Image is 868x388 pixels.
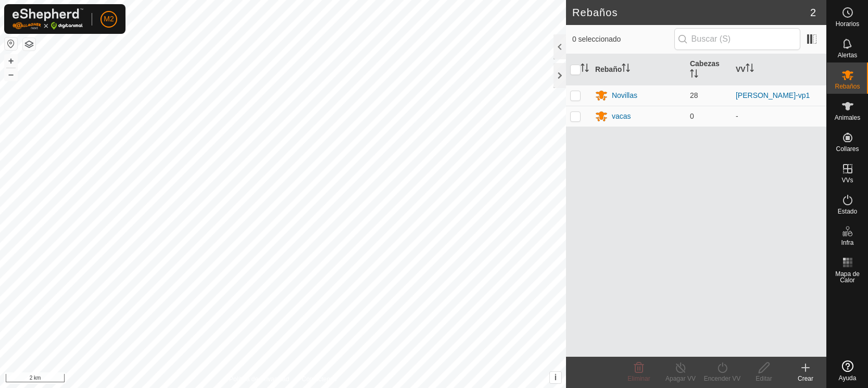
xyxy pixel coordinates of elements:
button: – [5,68,17,81]
span: 0 seleccionado [572,34,674,45]
span: i [555,373,557,382]
div: Apagar VV [660,374,701,383]
span: M2 [104,14,114,24]
p-sorticon: Activar para ordenar [622,65,630,73]
a: Ayuda [827,356,868,385]
span: 28 [690,91,698,99]
button: + [5,55,17,67]
a: Contáctenos [301,374,336,384]
div: Editar [743,374,785,383]
a: Política de Privacidad [229,374,289,384]
span: Alertas [838,52,857,58]
a: [PERSON_NAME]-vp1 [736,91,810,99]
span: 2 [810,5,816,20]
span: Animales [835,115,860,121]
th: VV [732,54,826,85]
span: Horarios [836,21,859,27]
p-sorticon: Activar para ordenar [581,65,589,73]
span: Ayuda [839,375,857,381]
td: - [732,106,826,127]
input: Buscar (S) [674,28,800,50]
p-sorticon: Activar para ordenar [746,65,754,73]
button: Restablecer Mapa [5,37,17,50]
div: Novillas [612,90,637,101]
span: Infra [841,240,853,246]
span: Rebaños [835,83,860,90]
span: VVs [841,177,853,183]
div: Encender VV [701,374,743,383]
span: 0 [690,112,694,120]
div: Crear [785,374,826,383]
span: Mapa de Calor [829,271,865,283]
th: Cabezas [686,54,732,85]
img: Logo Gallagher [12,8,83,30]
th: Rebaño [591,54,686,85]
h2: Rebaños [572,6,810,19]
div: vacas [612,111,631,122]
button: Capas del Mapa [23,38,35,51]
span: Collares [836,146,859,152]
span: Eliminar [627,375,650,382]
span: Estado [838,208,857,215]
p-sorticon: Activar para ordenar [690,71,698,79]
button: i [550,372,561,383]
